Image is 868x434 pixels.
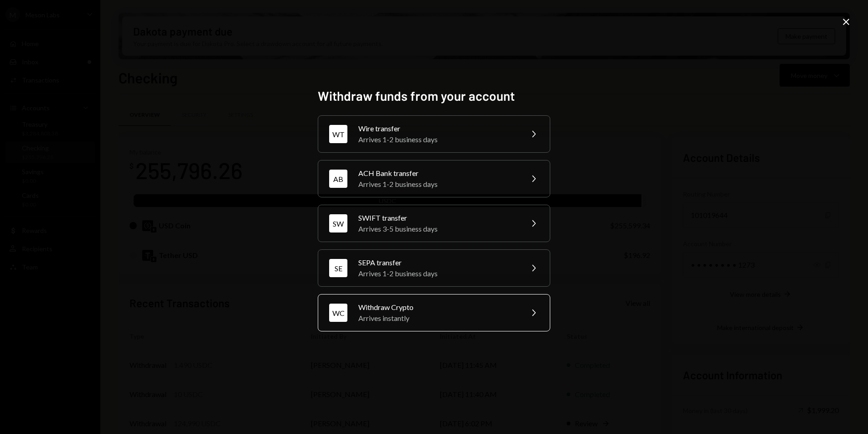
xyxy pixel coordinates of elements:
div: Arrives 3-5 business days [358,223,517,234]
button: SESEPA transferArrives 1-2 business days [318,249,550,287]
div: Wire transfer [358,123,517,134]
div: WT [329,125,347,143]
button: WTWire transferArrives 1-2 business days [318,115,550,153]
div: Arrives 1-2 business days [358,268,517,279]
div: Withdraw Crypto [358,302,517,313]
div: ACH Bank transfer [358,168,517,179]
div: AB [329,170,347,188]
div: SEPA transfer [358,257,517,268]
div: Arrives 1-2 business days [358,179,517,190]
button: ABACH Bank transferArrives 1-2 business days [318,160,550,197]
div: SWIFT transfer [358,212,517,223]
div: Arrives instantly [358,313,517,324]
h2: Withdraw funds from your account [318,87,550,105]
button: WCWithdraw CryptoArrives instantly [318,294,550,331]
div: WC [329,304,347,322]
div: Arrives 1-2 business days [358,134,517,145]
div: SE [329,259,347,277]
div: SW [329,214,347,232]
button: SWSWIFT transferArrives 3-5 business days [318,205,550,242]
